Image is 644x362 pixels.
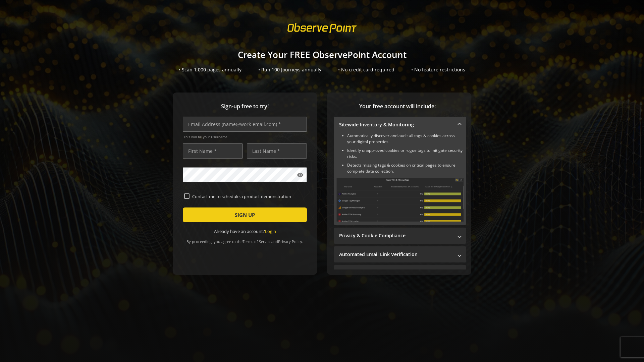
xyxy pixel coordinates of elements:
input: Email Address (name@work-email.com) * [183,117,307,132]
mat-expansion-panel-header: Automated Email Link Verification [334,246,466,262]
div: Sitewide Inventory & Monitoring [334,133,466,225]
div: • No feature restrictions [411,66,465,73]
img: Sitewide Inventory & Monitoring [336,178,464,222]
div: By proceeding, you agree to the and . [183,235,307,244]
span: SIGN UP [235,209,255,221]
mat-expansion-panel-header: Privacy & Cookie Compliance [334,228,466,244]
span: Sign-up free to try! [183,103,307,110]
div: • Run 100 Journeys annually [258,66,321,73]
li: Detects missing tags & cookies on critical pages to ensure complete data collection. [347,162,464,174]
mat-panel-title: Sitewide Inventory & Monitoring [339,121,453,128]
a: Privacy Policy [278,239,302,244]
mat-icon: visibility [297,172,304,178]
input: Last Name * [247,143,307,159]
mat-panel-title: Automated Email Link Verification [339,251,453,258]
mat-expansion-panel-header: Sitewide Inventory & Monitoring [334,117,466,133]
mat-expansion-panel-header: Performance Monitoring with Web Vitals [334,265,466,281]
mat-panel-title: Privacy & Cookie Compliance [339,232,453,239]
div: • No credit card required [338,66,394,73]
li: Automatically discover and audit all tags & cookies across your digital properties. [347,133,464,145]
span: This will be your Username [183,134,307,139]
a: Login [265,228,276,234]
label: Contact me to schedule a product demonstration [190,193,306,199]
button: SIGN UP [183,207,307,222]
input: First Name * [183,143,243,159]
div: • Scan 1,000 pages annually [179,66,241,73]
div: Already have an account? [183,228,307,235]
li: Identify unapproved cookies or rogue tags to mitigate security risks. [347,147,464,160]
span: Your free account will include: [334,103,461,110]
a: Terms of Service [243,239,271,244]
